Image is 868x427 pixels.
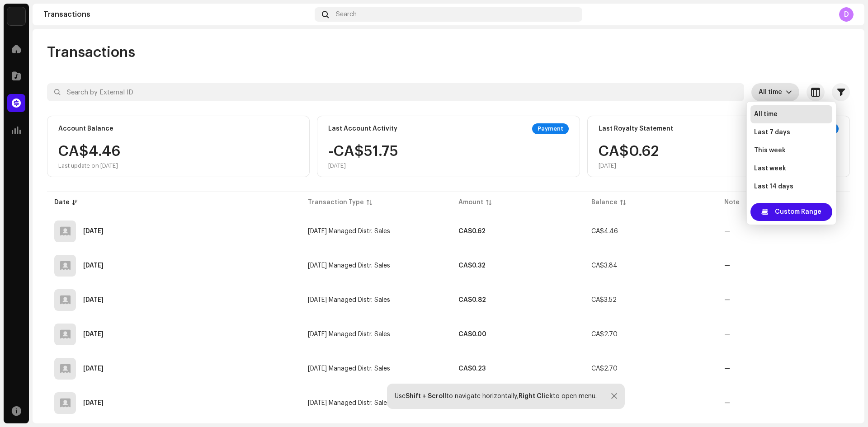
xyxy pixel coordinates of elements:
li: Last week [750,160,832,178]
span: CA$4.46 [591,228,618,235]
div: Aug 1, 2025 [83,331,104,338]
span: CA$3.84 [591,263,618,269]
span: CA$2.70 [591,331,618,338]
li: All time [750,105,832,123]
div: Payment [532,123,569,134]
li: This week [750,141,832,160]
re-a-table-badge: — [724,297,730,303]
span: Aug 2025 Managed Distr. Sales [308,331,390,338]
div: Jun 1, 2025 [83,400,104,406]
span: Custom Range [775,203,821,221]
div: Aug 16, 2025 [83,297,104,303]
span: All time [759,83,786,101]
li: Last 14 days [750,178,832,196]
strong: CA$0.32 [458,263,486,269]
div: Last Royalty Statement [599,125,673,132]
div: [DATE] [599,162,659,169]
span: Sep 2025 Managed Distr. Sales [308,263,390,269]
strong: CA$0.00 [458,331,486,338]
div: Oct 1, 2025 [83,228,104,235]
li: Last 30 days [750,196,832,214]
div: Amount [458,198,483,207]
span: Jun 2025 Managed Distr. Sales [308,400,390,406]
img: 190830b2-3b53-4b0d-992c-d3620458de1d [7,7,25,25]
span: Oct 2025 Managed Distr. Sales [308,228,390,235]
strong: CA$0.62 [458,228,486,235]
strong: Right Click [519,393,553,399]
strong: Shift + Scroll [406,393,446,399]
span: Search [336,11,357,18]
span: All time [754,110,778,119]
span: Aug 2025 Managed Distr. Sales [308,297,390,303]
re-a-table-badge: — [724,366,730,372]
div: Last update on [DATE] [58,162,120,169]
div: Transaction Type [308,198,364,207]
re-a-table-badge: — [724,400,730,406]
strong: CA$0.23 [458,366,486,372]
div: Last Account Activity [328,125,397,132]
div: Use to navigate horizontally, to open menu. [395,393,597,400]
div: [DATE] [328,162,398,169]
span: CA$3.52 [591,297,617,303]
li: Last 7 days [750,123,832,141]
div: dropdown trigger [786,83,792,101]
div: Jul 1, 2025 [83,366,104,372]
div: Account Balance [58,125,113,132]
re-a-table-badge: — [724,331,730,338]
input: Search by External ID [47,83,744,101]
div: D [839,7,854,22]
div: Transactions [43,11,311,18]
span: CA$2.70 [591,366,618,372]
span: Last 14 days [754,182,793,191]
span: Last week [754,164,786,173]
span: This week [754,146,786,155]
div: Date [54,198,70,207]
ul: Option List [747,102,836,362]
span: Last 7 days [754,128,790,137]
span: Jul 2025 Managed Distr. Sales [308,366,390,372]
re-a-table-badge: — [724,228,730,235]
strong: CA$0.82 [458,297,486,303]
span: Transactions [47,43,135,61]
div: Sep 1, 2025 [83,263,104,269]
re-a-table-badge: — [724,263,730,269]
div: Balance [591,198,618,207]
